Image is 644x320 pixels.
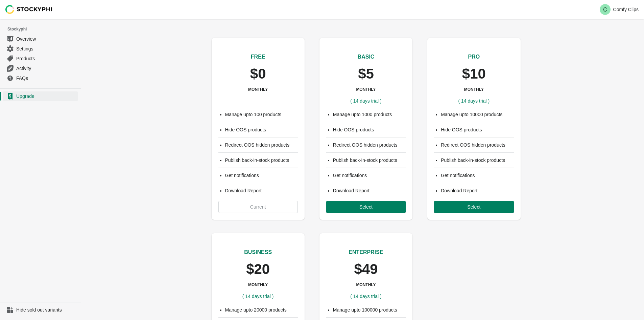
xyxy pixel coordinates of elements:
[467,204,480,210] span: Select
[3,73,78,83] a: FAQs
[603,7,607,13] text: C
[3,305,78,315] a: Hide sold out variants
[225,187,298,194] li: Download Report
[441,172,514,179] li: Get notifications
[248,282,268,287] h3: MONTHLY
[225,157,298,164] li: Publish back-in-stock products
[3,91,78,101] a: Upgrade
[16,306,77,313] span: Hide sold out variants
[3,54,78,63] a: Products
[458,98,490,104] span: ( 14 days trial )
[3,44,78,54] a: Settings
[333,142,406,148] li: Redirect OOS hidden products
[462,66,486,81] p: $10
[225,142,298,148] li: Redirect OOS hidden products
[225,172,298,179] li: Get notifications
[5,5,53,14] img: Stockyphi
[441,142,514,148] li: Redirect OOS hidden products
[326,201,406,213] button: Select
[434,201,514,213] button: Select
[333,172,406,179] li: Get notifications
[354,262,378,277] p: $49
[16,93,77,100] span: Upgrade
[225,111,298,118] li: Manage upto 100 products
[3,63,78,73] a: Activity
[356,87,376,92] h3: MONTHLY
[441,157,514,164] li: Publish back-in-stock products
[7,26,81,33] span: Stockyphi
[251,54,265,60] span: FREE
[613,7,639,12] p: Comfy Clips
[358,54,375,60] span: BASIC
[333,306,406,313] li: Manage upto 100000 products
[3,34,78,44] a: Overview
[248,87,268,92] h3: MONTHLY
[350,294,382,299] span: ( 14 days trial )
[16,65,77,72] span: Activity
[468,54,480,60] span: PRO
[250,66,266,81] p: $0
[242,294,274,299] span: ( 14 days trial )
[597,3,641,16] button: Avatar with initials CComfy Clips
[225,126,298,133] li: Hide OOS products
[16,36,77,42] span: Overview
[333,126,406,133] li: Hide OOS products
[349,249,383,255] span: ENTERPRISE
[358,66,374,81] p: $5
[16,55,77,62] span: Products
[244,249,272,255] span: BUSINESS
[333,157,406,164] li: Publish back-in-stock products
[350,98,382,104] span: ( 14 days trial )
[356,282,376,287] h3: MONTHLY
[16,75,77,82] span: FAQs
[246,262,270,277] p: $20
[333,111,406,118] li: Manage upto 1000 products
[441,126,514,133] li: Hide OOS products
[225,306,298,313] li: Manage upto 20000 products
[441,111,514,118] li: Manage upto 10000 products
[600,4,611,15] span: Avatar with initials C
[333,187,406,194] li: Download Report
[464,87,484,92] h3: MONTHLY
[16,45,77,52] span: Settings
[359,204,373,210] span: Select
[441,187,514,194] li: Download Report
